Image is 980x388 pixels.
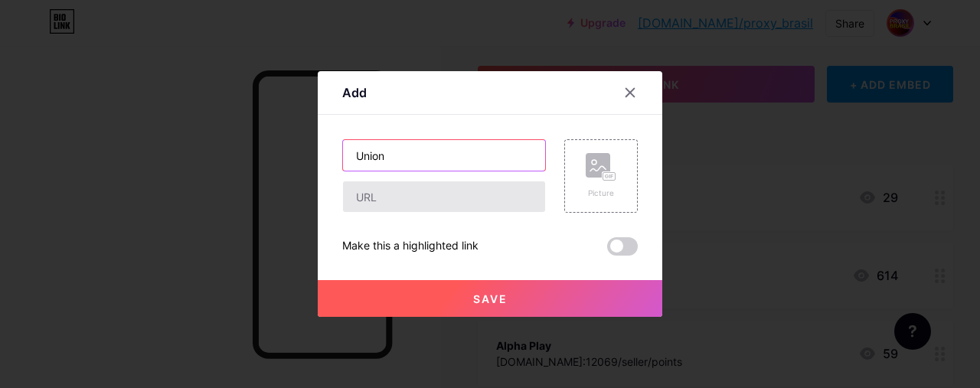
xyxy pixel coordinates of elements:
div: Make this a highlighted link [342,237,479,256]
div: Picture [586,187,616,199]
span: Save [473,292,508,305]
input: URL [343,181,545,212]
button: Save [318,280,662,317]
div: Add [342,83,367,102]
input: Title [343,140,545,171]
